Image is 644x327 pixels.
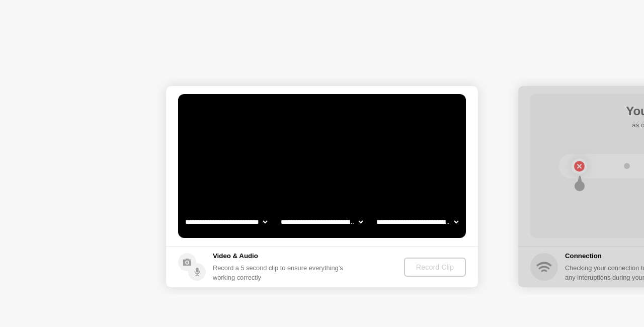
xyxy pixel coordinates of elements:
div: ! [348,105,360,117]
select: Available speakers [279,212,365,232]
div: Record Clip [408,263,462,271]
div: Record a 5 second clip to ensure everything’s working correctly [213,263,347,282]
button: Record Clip [404,258,466,277]
div: . . . [355,105,367,117]
select: Available microphones [374,212,460,232]
select: Available cameras [183,212,269,232]
h5: Video & Audio [213,251,347,261]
